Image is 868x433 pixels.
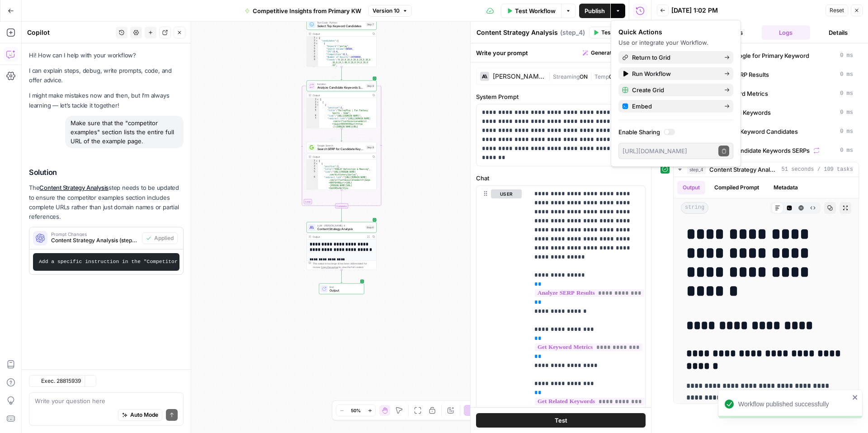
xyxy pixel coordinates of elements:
[553,73,580,80] span: Streaming
[674,67,859,82] button: 0 ms
[29,91,184,110] p: I might make mistakes now and then, but I’m always learning — let’s tackle it together!
[253,6,361,15] span: Competitive Insights from Primary KW
[307,203,377,208] div: Complete
[307,176,318,192] div: 6
[677,181,705,194] button: Output
[579,47,646,59] button: Generate with AI
[307,165,318,168] div: 3
[307,168,318,170] div: 4
[589,27,617,38] button: Test
[768,181,803,194] button: Metadata
[840,108,853,117] span: 0 ms
[27,28,113,37] div: Copilot
[307,47,318,50] div: 5
[29,168,184,177] h2: Solution
[674,143,859,158] button: 0 ms
[330,288,360,293] span: Output
[316,160,318,162] span: Toggle code folding, rows 1 through 133
[366,146,375,150] div: Step 9
[560,28,585,37] span: ( step_4 )
[674,86,859,101] button: 0 ms
[840,127,853,136] span: 0 ms
[307,109,320,114] div: 5
[307,106,320,109] div: 4
[632,69,717,78] span: Run Workflow
[493,73,545,80] div: [PERSON_NAME] 4
[118,409,162,421] button: Auto Mode
[307,162,318,165] div: 2
[814,25,863,40] button: Details
[239,4,367,18] button: Competitive Insights from Primary KW
[351,407,361,414] span: 50%
[313,262,375,269] div: This output is too large & has been abbreviated for review. to view the full content.
[585,6,605,15] span: Publish
[373,7,400,15] span: Version 10
[591,49,634,57] span: Generate with AI
[366,84,375,88] div: Step 8
[307,50,318,53] div: 6
[313,235,364,239] div: Output
[632,102,717,111] span: Embed
[51,236,138,245] span: Content Strategy Analysis (step_4)
[316,39,318,42] span: Toggle code folding, rows 2 through 303
[840,52,853,60] span: 0 ms
[316,104,319,106] span: Toggle code folding, rows 3 through 32
[674,162,859,177] button: 51 seconds / 109 tasks
[341,270,342,283] g: Edge from step_4 to end
[317,144,364,147] span: Google Search
[321,266,338,268] span: Copy the output
[307,160,318,162] div: 1
[142,232,178,244] button: Applied
[681,202,708,214] span: string
[709,181,764,194] button: Compiled Prompt
[317,85,364,90] span: Analyze Candidate Keywords SERPs
[307,114,320,117] div: 6
[674,177,859,403] div: 51 seconds / 109 tasks
[335,203,348,208] div: Complete
[307,283,377,294] div: EndOutput
[39,184,108,191] a: Content Strategy Analysis
[548,71,553,80] span: |
[307,170,318,176] div: 5
[51,232,138,236] span: Prompt Changes
[782,165,853,174] span: 51 seconds / 109 tasks
[594,73,609,80] span: Temp
[709,146,810,155] span: Analyze Candidate Keywords SERPs
[555,416,567,425] span: Test
[307,80,377,128] div: LoopIterationAnalyze Candidate Keywords SERPsStep 8TestOutput[ [ { "position":1, "title":"ParlayP...
[826,5,848,16] button: Reset
[307,19,377,67] div: Run Code · PythonSelect Top Keyword CandidatesStep 7Output{ "candidates":[ { "Keyword":"parlay", ...
[313,32,370,36] div: Output
[366,226,375,230] div: Step 4
[476,413,646,428] button: Test
[674,124,859,139] button: 0 ms
[307,98,320,101] div: 1
[618,127,733,136] label: Enable Sharing
[313,155,370,159] div: Output
[307,142,377,190] div: Google SearchSearch SERP for Candidate KeywordStep 9TestOutput[ { "position":1, "title":"PARLAY D...
[368,5,412,17] button: Version 10
[341,67,342,80] g: Edge from step_7 to step_8
[29,66,184,85] p: I can explain steps, debug, write prompts, code, and offer advice.
[579,4,610,18] button: Publish
[317,224,364,227] span: LLM · [PERSON_NAME] 4
[588,71,594,80] span: |
[738,400,849,409] div: Workflow published successfully
[618,28,733,37] div: Quick Actions
[317,21,364,24] span: Run Code · Python
[317,227,364,231] span: Content Strategy Analysis
[316,37,318,39] span: Toggle code folding, rows 1 through 304
[632,85,717,94] span: Create Grid
[852,394,859,401] button: close
[674,48,859,63] button: 0 ms
[840,146,853,155] span: 0 ms
[41,377,81,385] span: Exec. 28815939
[317,24,364,28] span: Select Top Keyword Candidates
[687,165,706,174] span: step_4
[515,6,556,15] span: Test Workflow
[830,6,844,14] span: Reset
[307,53,318,56] div: 7
[307,101,320,104] div: 2
[316,98,319,101] span: Toggle code folding, rows 1 through 4246
[674,105,859,120] button: 0 ms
